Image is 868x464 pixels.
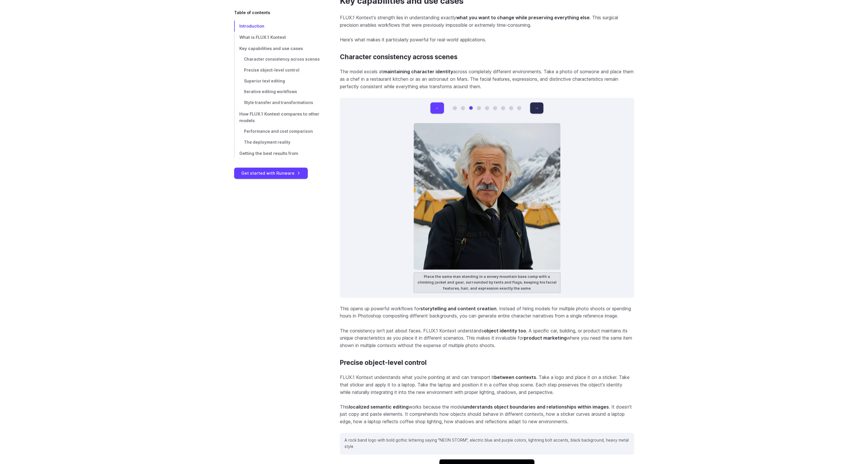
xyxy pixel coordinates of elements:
p: A rock band logo with bold gothic lettering saying "NEON STORM", electric blue and purple colors,... [344,437,630,450]
a: The deployment reality [234,137,322,148]
span: Style transfer and transformations [244,100,313,105]
p: This opens up powerful workflows for . Instead of hiring models for multiple photo shoots or spen... [340,305,634,320]
a: Style transfer and transformations [234,97,322,108]
a: Get started with Runware [234,167,308,179]
span: Precise object-level control [244,68,299,72]
a: Character consistency across scenes [234,54,322,65]
button: Go to 7 of 9 [501,106,505,109]
button: Go to 9 of 9 [517,106,521,109]
strong: understands object boundaries and relationships within images [463,404,609,410]
strong: between contexts [494,374,536,380]
span: Superior text editing [244,79,285,83]
a: How FLUX.1 Kontext compares to other models [234,108,322,126]
button: → [530,102,543,113]
a: Key capabilities and use cases [234,43,322,54]
p: The consistency isn't just about faces. FLUX.1 Kontext understands . A specific car, building, or... [340,327,634,349]
p: This works because the model . It doesn't just copy and paste elements. It comprehends how object... [340,403,634,426]
p: FLUX.1 Kontext understands what you're pointing at and can transport it . Take a logo and place i... [340,374,634,396]
strong: what you want to change while preserving everything else [456,15,590,20]
strong: object identity too [484,328,526,334]
figcaption: Place the same man standing in a snowy mountain base camp with a climbing jacket and gear, surrou... [413,272,561,293]
strong: maintaining character identity [383,69,453,74]
a: Introduction [234,20,322,32]
span: Introduction [239,24,264,28]
span: Key capabilities and use cases [239,46,303,51]
a: Character consistency across scenes [340,53,457,61]
a: Precise object-level control [340,359,427,367]
button: Go to 8 of 9 [509,106,513,109]
img: Elderly man with a mustache standing outdoors in a snowy mountain camp, wearing a black jacket an... [413,123,561,270]
button: Go to 2 of 9 [461,106,465,109]
strong: storytelling and content creation [420,306,496,311]
a: What is FLUX.1 Kontext [234,32,322,43]
a: Getting the best results from instruction-based editing [234,148,322,166]
span: The deployment reality [244,140,290,145]
button: Go to 4 of 9 [477,106,481,109]
button: Go to 5 of 9 [485,106,489,109]
span: Character consistency across scenes [244,57,320,61]
span: What is FLUX.1 Kontext [239,35,286,40]
button: Go to 3 of 9 [469,106,473,109]
button: Go to 6 of 9 [493,106,497,109]
button: ← [430,102,444,113]
p: Here's what makes it particularly powerful for real-world applications. [340,36,634,44]
p: The model excels at across completely different environments. Take a photo of someone and place t... [340,68,634,90]
strong: localized semantic editing [349,404,409,410]
span: How FLUX.1 Kontext compares to other models [239,111,319,123]
a: Superior text editing [234,76,322,87]
a: Precise object-level control [234,65,322,76]
span: Performance and cost comparison [244,129,313,134]
strong: product marketing [524,335,567,341]
button: Go to 1 of 9 [453,106,457,109]
a: Performance and cost comparison [234,126,322,137]
span: Iterative editing workflows [244,89,297,94]
span: Table of contents [234,9,270,16]
p: FLUX.1 Kontext's strength lies in understanding exactly . This surgical precision enables workflo... [340,14,634,29]
a: Iterative editing workflows [234,86,322,97]
span: Getting the best results from instruction-based editing [239,151,298,163]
